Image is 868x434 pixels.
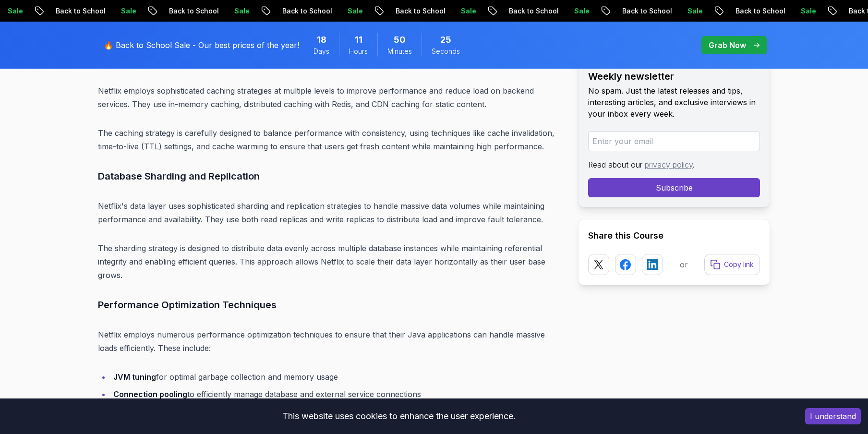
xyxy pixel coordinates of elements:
span: Days [313,47,329,56]
span: Seconds [432,47,460,56]
p: The sharding strategy is designed to distribute data evenly across multiple database instances wh... [98,241,563,282]
p: Sale [567,6,597,16]
li: for optimal garbage collection and memory usage [110,370,563,384]
p: Grab Now [709,39,746,51]
span: 50 Minutes [394,33,406,47]
p: Back to School [501,6,567,16]
a: privacy policy [645,160,693,169]
p: The caching strategy is carefully designed to balance performance with consistency, using techniq... [98,126,563,153]
strong: JVM tuning [113,372,156,382]
p: or [680,259,688,270]
span: 25 Seconds [440,33,451,47]
p: Back to School [728,6,793,16]
p: Netflix's data layer uses sophisticated sharding and replication strategies to handle massive dat... [98,199,563,226]
p: Copy link [724,260,754,269]
h2: Share this Course [588,229,760,242]
p: No spam. Just the latest releases and tips, interesting articles, and exclusive interviews in you... [588,85,760,120]
p: Back to School [161,6,227,16]
p: Sale [453,6,484,16]
p: Back to School [388,6,453,16]
input: Enter your email [588,131,760,151]
h3: Database Sharding and Replication [98,169,563,184]
button: Copy link [704,254,760,275]
p: 🔥 Back to School Sale - Our best prices of the year! [104,39,299,51]
p: Back to School [615,6,680,16]
p: Sale [340,6,371,16]
p: Netflix employs numerous performance optimization techniques to ensure that their Java applicatio... [98,328,563,355]
li: to efficiently manage database and external service connections [110,387,563,401]
strong: Connection pooling [113,389,187,399]
span: Hours [349,47,368,56]
p: Read about our . [588,159,760,170]
span: Minutes [387,47,412,56]
p: Back to School [48,6,113,16]
span: 11 Hours [355,33,362,47]
p: Sale [227,6,257,16]
p: Back to School [275,6,340,16]
p: Sale [680,6,711,16]
p: Sale [113,6,144,16]
button: Accept cookies [805,408,861,424]
p: Netflix employs sophisticated caching strategies at multiple levels to improve performance and re... [98,84,563,111]
div: This website uses cookies to enhance the user experience. [7,406,791,427]
button: Subscribe [588,178,760,197]
p: Sale [793,6,824,16]
h3: Performance Optimization Techniques [98,297,563,313]
h2: Weekly newsletter [588,70,760,83]
span: 18 Days [317,33,326,47]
